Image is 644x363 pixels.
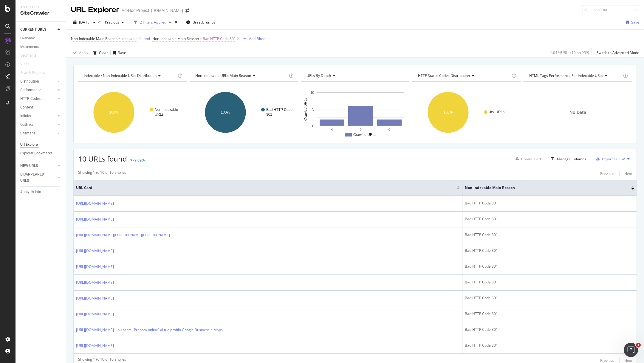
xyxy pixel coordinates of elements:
[83,71,177,80] h4: Indexable / Non-Indexable URLs Distribution
[20,171,50,184] div: DISAPPEARED URLS
[84,73,157,78] span: Indexable / Non-Indexable URLs distribution
[185,8,189,13] div: arrow-right-arrow-left
[465,232,634,238] div: Bad HTTP Code 301
[600,170,614,177] button: Previous
[20,78,39,85] div: Distribution
[266,112,272,117] text: 301
[20,61,29,67] div: Visits
[71,5,119,15] div: URL Explorer
[20,122,56,128] a: Outlinks
[602,156,625,162] div: Export as CSV
[528,71,622,80] h4: HTML Tags Performance for Indexable URLs
[203,35,236,43] span: Bad HTTP Code 301
[465,216,634,222] div: Bad HTTP Code 301
[624,18,639,27] button: Save
[98,19,103,24] span: vs
[412,86,521,138] div: A chart.
[417,71,511,80] h4: HTTP Status Codes Distribution
[20,142,39,148] div: Url Explorer
[465,343,634,348] div: Bad HTTP Code 301
[76,327,224,333] a: [URL][DOMAIN_NAME] il pulsante “Prenota online” al tuo profilo Google Business e Maps.
[79,50,88,55] div: Apply
[78,154,127,164] span: 10 URLs found
[557,156,586,162] div: Manage Columns
[144,36,150,41] div: and
[20,96,56,102] a: HTTP Codes
[20,150,52,156] div: Explorer Bookmarks
[465,295,634,301] div: Bad HTTP Code 301
[122,7,183,13] div: Ad-Hoc Project: [DOMAIN_NAME]
[20,70,45,76] div: Search Engines
[20,122,33,128] div: Outlinks
[20,70,51,76] a: Search Engines
[78,170,126,177] div: Showing 1 to 10 of 10 entries
[549,155,586,162] button: Manage Columns
[465,264,634,269] div: Bad HTTP Code 301
[76,311,114,317] a: [URL][DOMAIN_NAME]
[221,110,230,114] text: 100%
[360,128,362,132] text: 5
[20,61,35,67] a: Visits
[76,280,114,286] a: [URL][DOMAIN_NAME]
[418,73,470,78] span: HTTP Status Codes Distribution
[20,163,38,169] div: NEW URLS
[20,150,62,156] a: Explorer Bookmarks
[266,108,292,112] text: Bad HTTP Code
[103,18,126,27] button: Previous
[76,185,455,190] span: URL Card
[594,48,639,58] button: Switch to Advanced Mode
[76,343,114,349] a: [URL][DOMAIN_NAME]
[465,327,634,332] div: Bad HTTP Code 301
[513,154,541,164] button: Create alert
[131,18,174,27] button: 2 Filters Applied
[597,50,639,55] div: Switch to Advanced Mode
[20,35,35,41] div: Overview
[118,36,120,41] span: ≠
[20,130,56,136] a: Sitemaps
[20,87,56,93] a: Performance
[20,10,61,17] div: SiteCrawler
[521,156,541,162] div: Create alert
[76,295,114,301] a: [URL][DOMAIN_NAME]
[20,35,62,41] a: Overview
[636,343,641,348] span: 1
[20,52,42,59] a: Segments
[155,112,164,117] text: URLs
[99,50,108,55] div: Clear
[20,130,35,136] div: Sitemaps
[78,86,187,138] svg: A chart.
[20,27,56,33] a: CURRENT URLS
[20,44,62,50] a: Movements
[71,18,98,27] button: [DATE]
[465,311,634,317] div: Bad HTTP Code 301
[76,216,114,222] a: [URL][DOMAIN_NAME]
[155,108,178,112] text: Non-Indexable
[331,128,333,132] text: 4
[20,113,56,119] a: Inlinks
[443,110,453,114] text: 100%
[20,5,61,10] div: Analytics
[594,154,625,164] button: Export as CSV
[144,36,150,41] button: and
[79,20,91,25] span: 2025 Oct. 1st
[111,48,126,58] button: Save
[133,158,145,163] div: -9.09%
[20,142,62,148] a: Url Explorer
[184,18,218,27] button: Breadcrumbs
[20,44,39,50] div: Movements
[152,36,199,41] span: Non-Indexable Main Reason
[20,113,31,119] div: Inlinks
[20,78,56,85] a: Distribution
[76,248,114,254] a: [URL][DOMAIN_NAME]
[103,20,119,25] span: Previous
[20,104,33,111] div: Content
[71,36,117,41] span: Non-Indexable Main Reason
[193,20,215,25] span: Breadcrumbs
[301,86,409,138] div: A chart.
[631,20,639,25] div: Save
[76,232,170,238] a: [URL][DOMAIN_NAME][PERSON_NAME][PERSON_NAME]
[190,86,298,138] svg: A chart.
[76,264,114,270] a: [URL][DOMAIN_NAME]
